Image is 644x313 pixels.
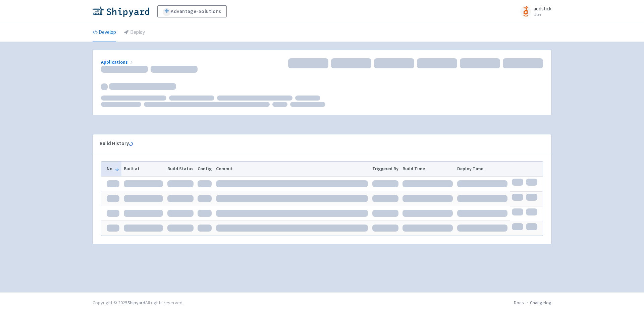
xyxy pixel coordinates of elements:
th: Commit [214,162,370,176]
a: Shipyard [127,300,145,306]
span: aodstick [534,5,551,12]
th: Built at [121,162,165,176]
th: Triggered By [370,162,400,176]
a: Docs [514,300,524,306]
a: Deploy [124,23,145,42]
button: No. [107,165,119,172]
small: User [534,12,551,17]
a: Advantage-Solutions [157,5,227,17]
th: Build Time [400,162,455,176]
th: Deploy Time [455,162,510,176]
a: Changelog [530,300,551,306]
a: Applications [101,59,134,65]
th: Build Status [165,162,196,176]
th: Config [196,162,214,176]
a: Develop [93,23,116,42]
img: Shipyard logo [93,6,149,17]
div: Copyright © 2025 All rights reserved. [93,299,183,306]
div: Build History [100,140,534,147]
a: aodstick User [516,6,551,17]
